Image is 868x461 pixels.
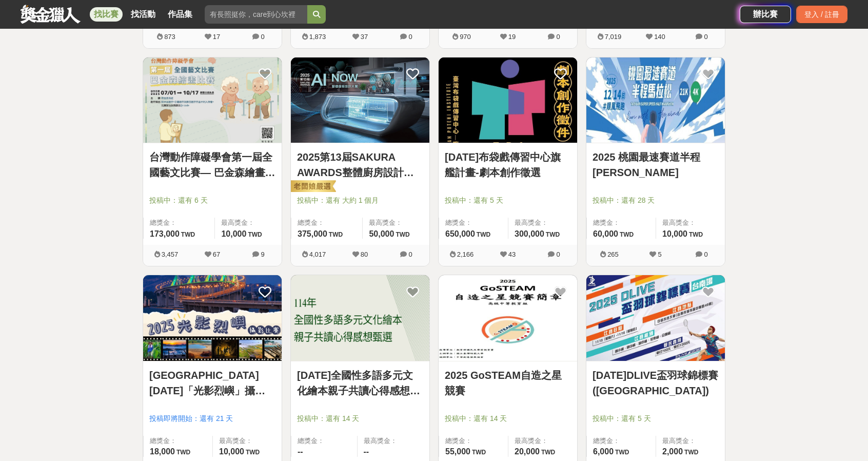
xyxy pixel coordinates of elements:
[541,449,555,456] span: TWD
[364,436,424,446] span: 最高獎金：
[439,275,577,361] img: Cover Image
[150,436,206,446] span: 總獎金：
[361,251,368,258] span: 80
[176,449,190,456] span: TWD
[658,251,661,258] span: 5
[704,251,707,258] span: 0
[593,218,649,228] span: 總獎金：
[298,229,327,238] span: 375,000
[654,33,665,41] span: 140
[460,33,471,41] span: 970
[213,251,220,258] span: 67
[150,447,175,456] span: 18,000
[740,6,791,23] a: 辦比賽
[329,231,343,238] span: TWD
[143,275,282,361] img: Cover Image
[593,447,614,456] span: 6,000
[662,229,687,238] span: 10,000
[298,436,351,446] span: 總獎金：
[586,275,725,361] img: Cover Image
[684,449,698,456] span: TWD
[143,57,282,144] a: Cover Image
[515,229,544,238] span: 300,000
[149,149,275,180] a: 台灣動作障礙學會第一屆全國藝文比賽— 巴金森繪畫比賽
[291,275,429,361] a: Cover Image
[515,436,571,446] span: 最高獎金：
[477,231,490,238] span: TWD
[508,251,516,258] span: 43
[445,195,571,206] span: 投稿中：還有 5 天
[605,33,622,41] span: 7,019
[445,229,475,238] span: 650,000
[445,447,470,456] span: 55,000
[593,436,649,446] span: 總獎金：
[164,33,175,41] span: 873
[662,436,719,446] span: 最高獎金：
[369,218,423,228] span: 最高獎金：
[369,229,394,238] span: 50,000
[593,368,719,398] a: [DATE]DLIVE盃羽球錦標賽([GEOGRAPHIC_DATA])
[361,33,368,41] span: 37
[297,368,423,398] a: [DATE]全國性多語多元文化繪本親子共讀心得感想甄選
[796,6,847,23] div: 登入 / 註冊
[515,218,571,228] span: 最高獎金：
[439,275,577,361] a: Cover Image
[143,275,282,361] a: Cover Image
[219,447,244,456] span: 10,000
[219,436,275,446] span: 最高獎金：
[261,251,264,258] span: 9
[445,436,502,446] span: 總獎金：
[472,449,486,456] span: TWD
[298,218,356,228] span: 總獎金：
[150,218,208,228] span: 總獎金：
[704,33,707,41] span: 0
[221,229,246,238] span: 10,000
[90,7,123,22] a: 找比賽
[221,218,275,228] span: 最高獎金：
[162,251,179,258] span: 3,457
[181,231,195,238] span: TWD
[445,218,502,228] span: 總獎金：
[556,251,560,258] span: 0
[593,413,719,424] span: 投稿中：還有 5 天
[246,449,260,456] span: TWD
[689,231,703,238] span: TWD
[408,33,412,41] span: 0
[408,251,412,258] span: 0
[445,413,571,424] span: 投稿中：還有 14 天
[205,5,307,24] input: 有長照挺你，care到心坎裡！青春出手，拍出照顧 影音徵件活動
[149,195,275,206] span: 投稿中：還有 6 天
[515,447,540,456] span: 20,000
[289,180,336,194] img: 老闆娘嚴選
[586,275,725,361] a: Cover Image
[298,447,303,456] span: --
[297,149,423,180] a: 2025第13屆SAKURA AWARDS整體廚房設計大賽
[396,231,409,238] span: TWD
[445,368,571,398] a: 2025 GoSTEAM自造之星競賽
[309,251,326,258] span: 4,017
[508,33,516,41] span: 19
[593,195,719,206] span: 投稿中：還有 28 天
[164,7,196,22] a: 作品集
[546,231,560,238] span: TWD
[364,447,369,456] span: --
[593,229,618,238] span: 60,000
[586,57,725,143] img: Cover Image
[291,275,429,361] img: Cover Image
[457,251,474,258] span: 2,166
[149,413,275,424] span: 投稿即將開始：還有 21 天
[127,7,160,22] a: 找活動
[607,251,619,258] span: 265
[297,413,423,424] span: 投稿中：還有 14 天
[291,57,429,143] img: Cover Image
[439,57,577,143] img: Cover Image
[593,149,719,180] a: 2025 桃園最速賽道半程[PERSON_NAME]
[248,231,262,238] span: TWD
[149,368,275,398] a: [GEOGRAPHIC_DATA][DATE]「光影烈嶼」攝影比賽
[662,447,683,456] span: 2,000
[586,57,725,144] a: Cover Image
[309,33,326,41] span: 1,873
[620,231,634,238] span: TWD
[445,149,571,180] a: [DATE]布袋戲傳習中心旗艦計畫-劇本創作徵選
